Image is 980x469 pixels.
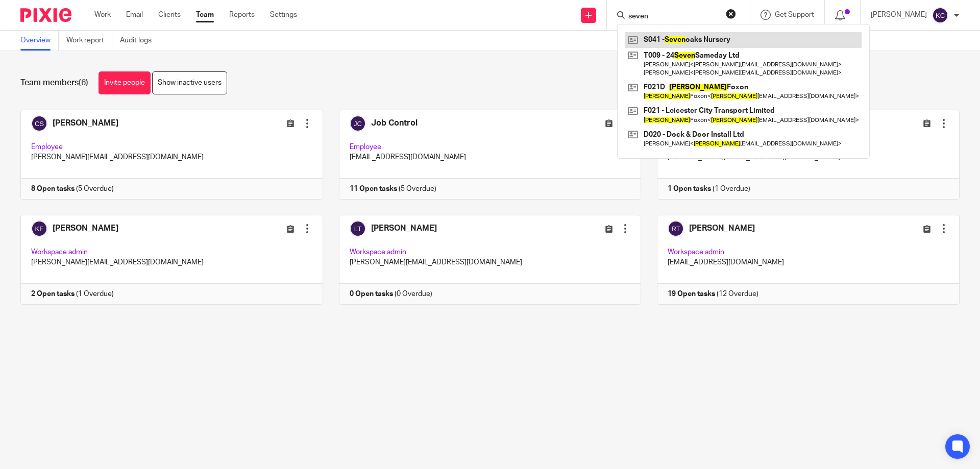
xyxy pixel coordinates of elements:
[20,78,88,88] h1: Team members
[270,10,297,20] a: Settings
[726,9,736,19] button: Clear
[229,10,255,20] a: Reports
[775,11,814,18] span: Get Support
[66,31,112,51] a: Work report
[932,7,948,23] img: svg%3E
[158,10,181,20] a: Clients
[871,10,927,20] p: [PERSON_NAME]
[79,79,88,87] span: (6)
[20,31,59,51] a: Overview
[196,10,214,20] a: Team
[120,31,159,51] a: Audit logs
[20,8,71,22] img: Pixie
[94,10,111,20] a: Work
[627,12,719,21] input: Search
[152,71,227,94] a: Show inactive users
[126,10,143,20] a: Email
[99,71,151,94] a: Invite people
